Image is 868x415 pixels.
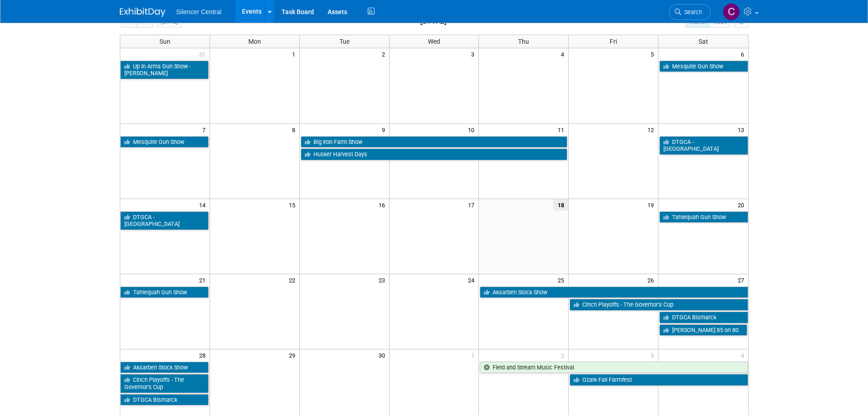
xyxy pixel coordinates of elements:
[198,199,210,210] span: 14
[681,9,702,15] span: Search
[198,48,210,60] span: 31
[557,124,568,135] span: 11
[659,312,748,323] a: DTGCA Bismarck
[120,394,209,406] a: DTGCA Bismarck
[737,124,748,135] span: 13
[518,38,529,45] span: Thu
[301,149,568,160] a: Husker Harvest Days
[378,199,389,210] span: 16
[291,124,299,135] span: 8
[288,199,299,210] span: 15
[120,61,209,79] a: Up In Arms Gun Show - [PERSON_NAME]
[201,124,210,135] span: 7
[288,349,299,361] span: 29
[120,287,209,298] a: Tahlequah Gun Show
[650,349,658,361] span: 3
[420,16,447,26] h2: [DATE]
[470,48,478,60] span: 3
[120,211,209,230] a: DTGCA - [GEOGRAPHIC_DATA]
[723,3,740,20] img: Cade Cox
[560,349,568,361] span: 2
[557,274,568,286] span: 25
[378,349,389,361] span: 30
[120,374,209,393] a: Cinch Playoffs - The Governor’s Cup
[339,38,349,45] span: Tue
[381,48,389,60] span: 2
[120,362,209,374] a: Aksarben Stock Show
[659,136,748,155] a: DTGCA - [GEOGRAPHIC_DATA]
[198,274,210,286] span: 21
[176,8,222,15] span: Silencer Central
[301,136,568,148] a: Big Iron Farm Show
[381,124,389,135] span: 9
[647,199,658,210] span: 19
[120,8,165,17] img: ExhibitDay
[669,4,711,20] a: Search
[737,199,748,210] span: 20
[647,124,658,135] span: 12
[659,61,748,72] a: Mesquite Gun Show
[560,48,568,60] span: 4
[470,349,478,361] span: 1
[428,38,440,45] span: Wed
[740,48,748,60] span: 6
[291,48,299,60] span: 1
[647,274,658,286] span: 26
[650,48,658,60] span: 5
[159,38,170,45] span: Sun
[467,124,478,135] span: 10
[378,274,389,286] span: 23
[659,324,747,336] a: [PERSON_NAME] 85 on 80
[737,274,748,286] span: 27
[740,349,748,361] span: 4
[480,287,748,298] a: Aksarben Stock Show
[467,199,478,210] span: 17
[288,274,299,286] span: 22
[570,299,748,311] a: Cinch Playoffs - The Governor’s Cup
[467,274,478,286] span: 24
[659,211,748,223] a: Tahlequah Gun Show
[699,38,708,45] span: Sat
[120,136,209,148] a: Mesquite Gun Show
[480,362,748,374] a: Field and Stream Music Festival
[248,38,261,45] span: Mon
[570,374,748,386] a: Ozark Fall Farmfest
[553,199,568,210] span: 18
[198,349,210,361] span: 28
[610,38,617,45] span: Fri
